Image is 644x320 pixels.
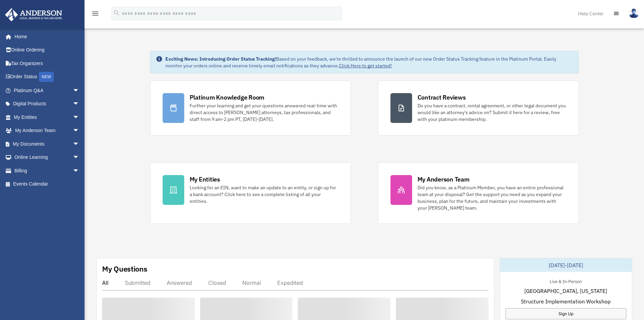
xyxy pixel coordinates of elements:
[339,63,392,69] a: Click Here to get started!
[150,163,351,224] a: My Entities Looking for an EIN, want to make an update to an entity, or sign up for a bank accoun...
[629,8,639,18] img: User Pic
[5,43,90,57] a: Online Ordering
[190,175,220,184] div: My Entities
[102,279,109,286] div: All
[5,30,86,43] a: Home
[544,277,587,284] div: Live & In-Person
[418,102,566,123] div: Do you have a contract, rental agreement, or other legal document you would like an attorney's ad...
[3,8,64,21] img: Anderson Advisors Platinum Portal
[524,287,607,295] span: [GEOGRAPHIC_DATA], [US_STATE]
[190,93,265,102] div: Platinum Knowledge Room
[242,279,261,286] div: Normal
[378,163,579,224] a: My Anderson Team Did you know, as a Platinum Member, you have an entire professional team at your...
[73,164,86,178] span: arrow_drop_down
[418,175,470,184] div: My Anderson Team
[277,279,303,286] div: Expedited
[5,137,90,151] a: My Documentsarrow_drop_down
[505,308,626,319] a: Sign Up
[521,297,611,305] span: Structure Implementation Workshop
[418,184,566,211] div: Did you know, as a Platinum Member, you have an entire professional team at your disposal? Get th...
[73,84,86,98] span: arrow_drop_down
[5,151,90,164] a: Online Learningarrow_drop_down
[190,184,338,205] div: Looking for an EIN, want to make an update to an entity, or sign up for a bank account? Click her...
[208,279,226,286] div: Closed
[102,264,147,274] div: My Questions
[5,97,90,111] a: Digital Productsarrow_drop_down
[73,124,86,138] span: arrow_drop_down
[125,279,150,286] div: Submitted
[418,93,466,102] div: Contract Reviews
[500,258,632,272] div: [DATE]-[DATE]
[165,56,573,69] div: Based on your feedback, we're thrilled to announce the launch of our new Order Status Tracking fe...
[73,137,86,151] span: arrow_drop_down
[5,57,90,70] a: Tax Organizers
[378,81,579,135] a: Contract Reviews Do you have a contract, rental agreement, or other legal document you would like...
[5,177,90,191] a: Events Calendar
[190,102,338,123] div: Further your learning and get your questions answered real-time with direct access to [PERSON_NAM...
[73,151,86,165] span: arrow_drop_down
[91,12,99,18] a: menu
[150,81,351,135] a: Platinum Knowledge Room Further your learning and get your questions answered real-time with dire...
[5,110,90,124] a: My Entitiesarrow_drop_down
[165,56,276,62] strong: Exciting News: Introducing Order Status Tracking!
[167,279,192,286] div: Answered
[73,110,86,124] span: arrow_drop_down
[39,72,54,82] div: NEW
[5,164,90,177] a: Billingarrow_drop_down
[113,9,120,17] i: search
[91,9,99,18] i: menu
[73,97,86,111] span: arrow_drop_down
[5,124,90,137] a: My Anderson Teamarrow_drop_down
[5,84,90,97] a: Platinum Q&Aarrow_drop_down
[5,70,90,84] a: Order StatusNEW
